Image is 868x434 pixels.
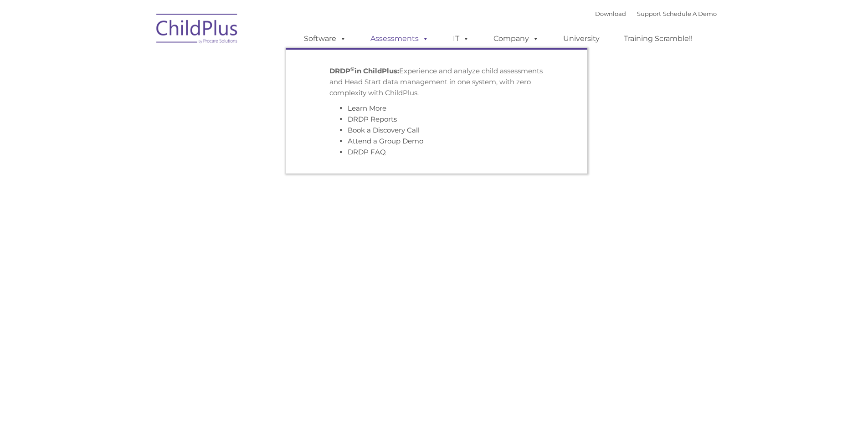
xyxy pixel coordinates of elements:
a: Training Scramble!! [615,30,702,48]
a: Learn More [348,104,386,112]
sup: © [350,66,354,72]
a: Software [295,30,355,48]
a: IT [444,30,478,48]
a: Assessments [361,30,438,48]
a: Support [637,10,661,17]
a: Download [595,10,626,17]
a: Book a Discovery Call [348,126,420,134]
p: Experience and analyze child assessments and Head Start data management in one system, with zero ... [329,66,544,98]
a: Attend a Group Demo [348,137,423,145]
strong: DRDP in ChildPlus: [329,66,399,75]
a: DRDP FAQ [348,148,386,156]
a: DRDP Reports [348,115,397,123]
font: | [595,10,717,17]
a: University [554,30,609,48]
a: Company [484,30,548,48]
a: Schedule A Demo [663,10,717,17]
img: ChildPlus by Procare Solutions [152,7,243,53]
